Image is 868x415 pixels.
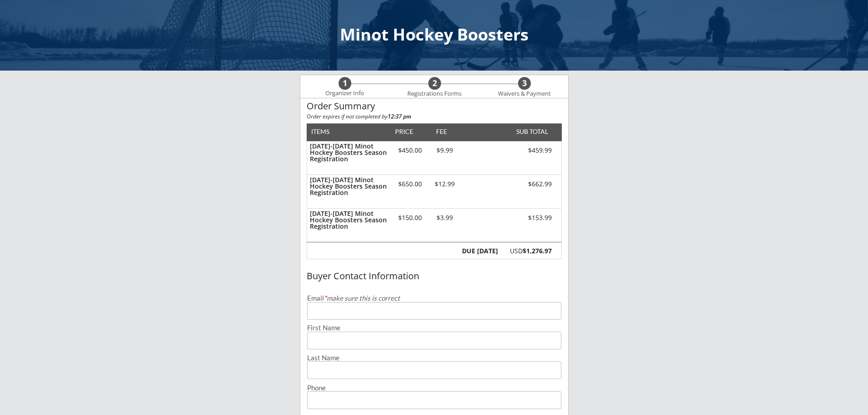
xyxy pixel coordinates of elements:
div: FEE [430,128,453,135]
div: SUB TOTAL [513,128,548,135]
div: $650.00 [391,181,430,187]
div: Organizer Info [320,90,370,97]
div: PRICE [391,128,418,135]
div: ITEMS [311,128,344,135]
div: DUE [DATE] [460,248,498,254]
em: make sure this is correct [324,294,400,302]
div: Email [307,295,561,302]
div: 1 [339,78,351,88]
div: Buyer Contact Information [307,271,562,281]
div: Order expires if not completed by [307,114,562,119]
div: Phone [307,384,561,391]
div: Minot Hockey Boosters [9,26,859,43]
div: Order Summary [307,101,562,111]
div: 3 [518,78,531,88]
div: $3.99 [430,215,460,221]
div: [DATE]-[DATE] Minot Hockey Boosters Season Registration [310,210,387,230]
div: $459.99 [500,147,552,154]
div: [DATE]-[DATE] Minot Hockey Boosters Season Registration [310,177,387,196]
div: USD [503,248,552,254]
div: Waivers & Payment [493,90,556,97]
div: $153.99 [500,215,552,221]
strong: $1,276.97 [523,246,552,255]
div: $150.00 [391,215,430,221]
div: Registrations Forms [403,90,466,97]
div: $662.99 [500,181,552,187]
div: [DATE]-[DATE] Minot Hockey Boosters Season Registration [310,143,387,162]
div: Last Name [307,354,561,361]
div: $9.99 [430,147,460,154]
div: $450.00 [391,147,430,154]
strong: 12:37 pm [388,113,411,120]
div: $12.99 [430,181,460,187]
div: First Name [307,324,561,331]
div: 2 [428,78,441,88]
